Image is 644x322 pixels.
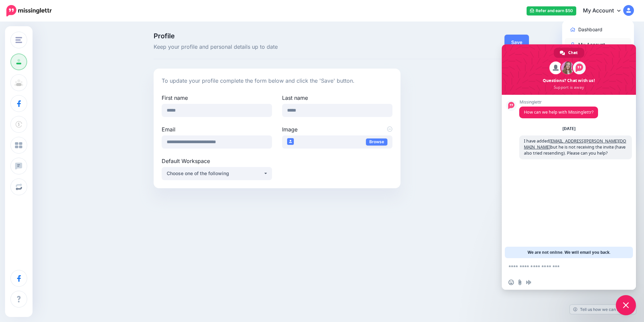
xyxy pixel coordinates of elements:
span: Send a file [517,280,523,285]
img: menu.png [15,37,22,43]
span: Audio message [526,280,531,285]
a: My Account [565,38,632,51]
label: Last name [282,94,392,102]
div: Close chat [616,295,636,315]
textarea: Compose your message... [508,264,614,270]
button: Choose one of the following [162,167,272,180]
span: Keep your profile and personal details up to date [154,43,401,51]
div: Choose one of the following [167,169,263,177]
a: [EMAIL_ADDRESS][PERSON_NAME][DOMAIN_NAME] [524,138,626,150]
label: Default Workspace [162,157,272,165]
label: Email [162,125,272,133]
p: To update your profile complete the form below and click the 'Save' button. [162,77,393,85]
div: My Account [562,20,634,137]
span: Chat [568,48,578,58]
button: Save [504,35,529,50]
div: Chat [554,48,584,58]
a: Browse [366,138,387,146]
a: My Account [576,3,634,19]
img: user_default_image_thumb.png [287,138,294,145]
span: Missinglettr [519,100,598,105]
div: [DATE] [562,127,576,131]
span: We are not online. We will email you back. [528,247,610,258]
label: First name [162,94,272,102]
label: Image [282,125,392,133]
a: Dashboard [565,23,632,36]
span: How can we help with Missinglettr? [524,109,593,115]
span: I have added but he is not receiving the invite (have also tried resending). Please can you help? [524,138,626,156]
span: Profile [154,33,401,39]
a: Tell us how we can improve [570,305,636,314]
img: Missinglettr [6,5,52,16]
a: Refer and earn $50 [527,6,576,15]
span: Insert an emoji [508,280,514,285]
